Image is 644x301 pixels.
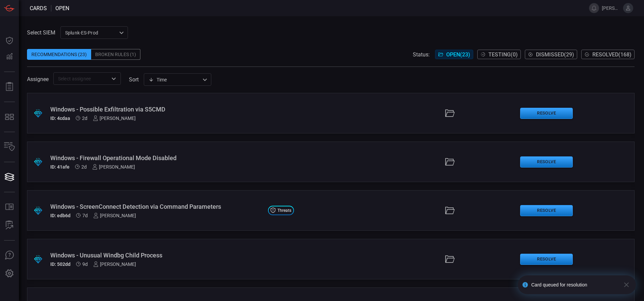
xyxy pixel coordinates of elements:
[27,49,91,60] div: Recommendations (23)
[50,213,71,218] h5: ID: edb6d
[30,5,47,11] span: Cards
[602,5,620,11] span: [PERSON_NAME].[PERSON_NAME]
[477,50,521,59] button: Testing(0)
[82,116,87,121] span: Sep 14, 2025 10:47 AM
[82,213,88,218] span: Sep 09, 2025 2:15 PM
[50,106,263,113] div: Windows - Possible Exfiltration via S5CMD
[1,139,18,155] button: Inventory
[1,79,18,95] button: Reports
[82,261,88,267] span: Sep 07, 2025 10:22 AM
[92,164,135,170] div: [PERSON_NAME]
[520,205,573,216] button: Resolve
[27,29,55,36] label: Select SIEM
[1,217,18,233] button: ALERT ANALYSIS
[81,164,87,170] span: Sep 14, 2025 10:47 AM
[581,50,635,59] button: Resolved(168)
[531,282,618,287] div: Card queued for resolution
[277,208,291,212] span: Threats
[1,32,18,49] button: Dashboard
[520,108,573,119] button: Resolve
[1,169,18,185] button: Cards
[93,261,136,267] div: [PERSON_NAME]
[536,51,574,58] span: Dismissed ( 29 )
[109,74,118,83] button: Open
[1,109,18,125] button: MITRE - Detection Posture
[1,199,18,215] button: Rule Catalog
[50,203,263,210] div: Windows - ScreenConnect Detection via Command Parameters
[93,116,136,121] div: [PERSON_NAME]
[50,164,70,170] h5: ID: 41afe
[488,51,518,58] span: Testing ( 0 )
[55,74,108,83] input: Select assignee
[93,213,136,218] div: [PERSON_NAME]
[446,51,470,58] span: Open ( 23 )
[65,29,117,36] p: Splunk-ES-Prod
[27,76,49,82] span: Assignee
[413,51,430,58] span: Status:
[50,116,70,121] h5: ID: 4cdaa
[91,49,140,60] div: Broken Rules (1)
[50,252,263,259] div: Windows - Unusual Windbg Child Process
[1,266,18,282] button: Preferences
[50,261,71,267] h5: ID: 502dd
[520,254,573,265] button: Resolve
[149,76,200,83] div: Time
[592,51,632,58] span: Resolved ( 168 )
[520,156,573,168] button: Resolve
[435,50,473,59] button: Open(23)
[1,247,18,264] button: Ask Us A Question
[525,50,577,59] button: Dismissed(29)
[129,76,139,83] label: sort
[55,5,69,11] span: open
[50,154,263,161] div: Windows - Firewall Operational Mode Disabled
[1,49,18,65] button: Detections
